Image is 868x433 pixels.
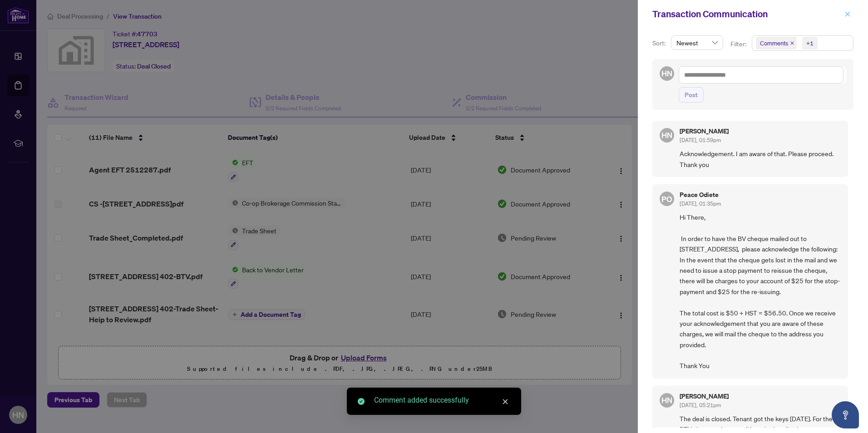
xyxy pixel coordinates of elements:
p: Sort: [652,38,667,48]
button: Open asap [832,401,859,428]
span: Comments [760,39,788,48]
span: close [790,41,794,45]
span: HN [661,129,672,141]
span: HN [661,68,672,79]
h5: Peace Odiete [680,192,721,198]
span: Acknowledgement. I am aware of that. Please proceed. Thank you [680,148,841,170]
span: [DATE], 05:21pm [680,402,721,408]
span: Newest [676,36,718,49]
h5: [PERSON_NAME] [680,393,729,399]
span: close [502,399,508,405]
span: check-circle [358,398,365,405]
div: Transaction Communication [652,7,842,21]
span: PO [661,193,672,205]
div: Comment added successfully [374,395,510,406]
span: close [844,11,851,17]
span: Hi There, In order to have the BV cheque mailed out to [STREET_ADDRESS], please acknowledge the f... [680,212,841,371]
div: +1 [806,39,814,48]
a: Close [500,397,510,407]
span: [DATE], 01:59pm [680,137,721,143]
span: HN [661,394,672,406]
h5: [PERSON_NAME] [680,128,729,134]
p: Filter: [730,39,748,49]
button: Post [679,87,704,103]
span: Comments [756,37,797,49]
span: [DATE], 01:35pm [680,200,721,207]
